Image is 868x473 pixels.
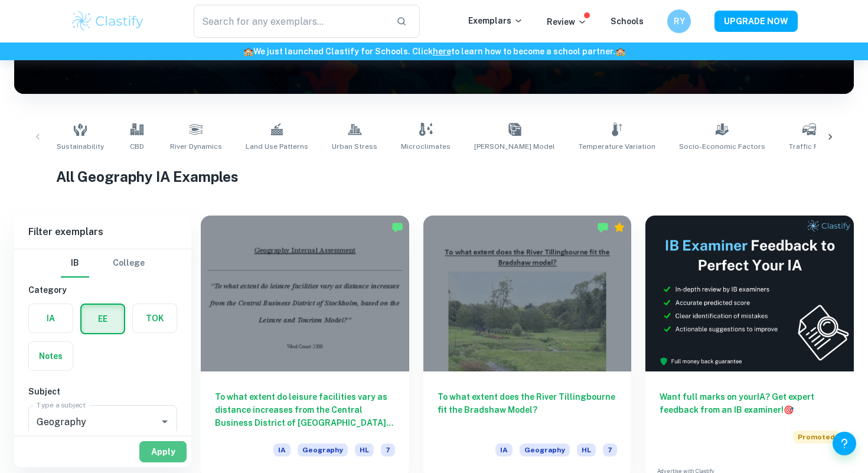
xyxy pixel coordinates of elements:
span: [PERSON_NAME] Model [474,141,555,152]
span: Geography [298,443,348,456]
div: Filter type choice [61,249,145,278]
h6: We just launched Clastify for Schools. Click to learn how to become a school partner. [2,45,866,58]
a: Schools [611,17,644,26]
a: here [433,47,451,56]
span: Geography [520,443,570,456]
h6: Filter exemplars [14,216,191,249]
h6: Category [28,283,177,296]
button: TOK [133,304,177,332]
img: Clastify logo [70,9,145,33]
p: Exemplars [468,14,523,27]
h6: To what extent do leisure facilities vary as distance increases from the Central Business Distric... [215,390,395,429]
span: HL [577,443,596,456]
h6: To what extent does the River Tillingbourne fit the Bradshaw Model? [438,390,618,429]
span: IA [495,443,513,456]
button: RY [667,9,691,33]
img: Marked [597,221,609,233]
span: Promoted [793,430,840,443]
span: Microclimates [401,141,451,152]
span: HL [355,443,374,456]
span: Socio-Economic Factors [679,141,765,152]
span: IA [273,443,291,456]
span: Urban Stress [332,141,377,152]
span: 7 [603,443,617,456]
button: Apply [139,441,187,462]
button: Open [156,413,173,430]
h6: RY [673,15,686,28]
span: Temperature Variation [579,141,655,152]
span: Traffic Flow [789,141,830,152]
button: Notes [29,342,73,370]
p: Review [547,15,587,28]
button: Help and Feedback [833,432,856,455]
input: Search for any exemplars... [194,5,387,38]
span: 🎯 [784,405,794,415]
h6: Want full marks on your IA ? Get expert feedback from an IB examiner! [660,390,840,416]
span: 🏫 [243,47,253,56]
button: UPGRADE NOW [714,11,798,32]
img: Thumbnail [645,216,854,371]
h1: All Geography IA Examples [56,166,812,187]
span: 🏫 [615,47,625,56]
h6: Subject [28,385,177,398]
span: River Dynamics [170,141,222,152]
img: Marked [391,221,403,233]
button: EE [81,305,124,333]
label: Type a subject [37,400,86,410]
div: Premium [614,221,625,233]
button: IB [61,249,89,278]
span: Land Use Patterns [246,141,308,152]
button: College [113,249,145,278]
span: CBD [130,141,144,152]
span: 7 [381,443,395,456]
button: IA [29,304,73,332]
span: Sustainability [57,141,104,152]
